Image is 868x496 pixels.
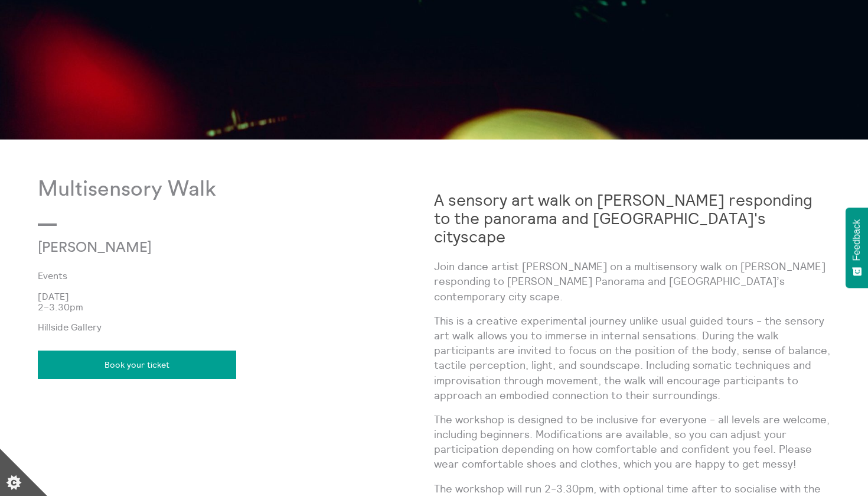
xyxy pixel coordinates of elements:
span: Feedback [851,219,862,261]
button: Feedback - Show survey [846,208,868,288]
strong: A sensory art walk on [PERSON_NAME] responding to the panorama and [GEOGRAPHIC_DATA]'s cityscape [434,190,812,247]
a: Book your ticket [38,351,236,379]
p: Hillside Gallery [38,322,434,332]
a: Events [38,270,415,281]
p: The workshop is designed to be inclusive for everyone - all levels are welcome, including beginne... [434,412,830,472]
p: [PERSON_NAME] [38,240,302,257]
p: Join dance artist [PERSON_NAME] on a multisensory walk on [PERSON_NAME] responding to [PERSON_NAM... [434,259,830,304]
p: 2–3.30pm [38,302,434,312]
p: [DATE] [38,291,434,302]
p: This is a creative experimental journey unlike usual guided tours - the sensory art walk allows y... [434,313,830,403]
p: Multisensory Walk [38,177,434,202]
